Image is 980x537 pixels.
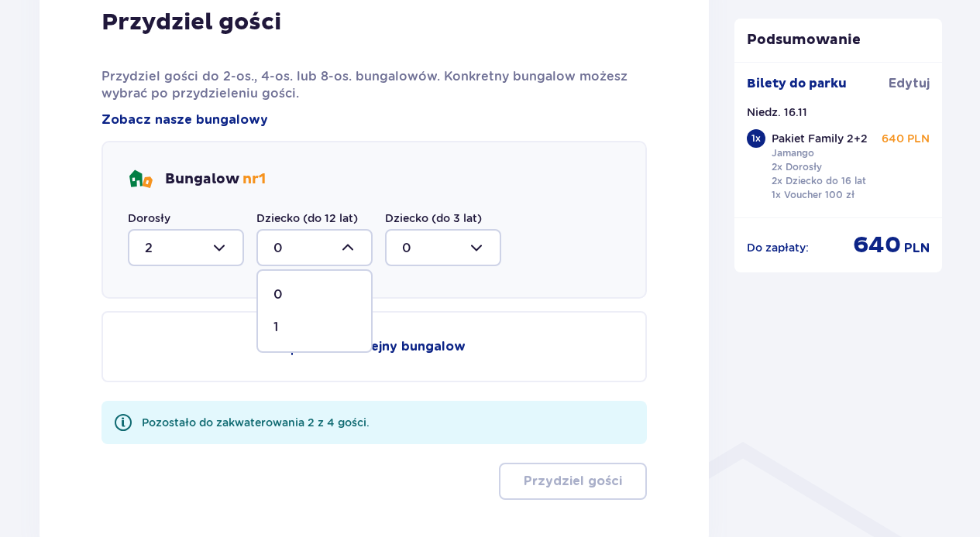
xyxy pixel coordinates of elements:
[101,111,268,128] a: Zobacz nasze bungalowy
[734,31,942,50] p: Podsumowanie
[882,131,930,146] p: 640 PLN
[101,311,648,382] button: Dodaj kolejny bungalow
[165,170,266,189] p: Bungalow
[311,338,466,355] p: Dodaj kolejny bungalow
[385,210,482,226] label: Dziecko (do 3 lat)
[128,210,170,226] label: Dorosły
[772,146,814,160] p: Jamango
[101,8,281,37] p: Przydziel gości
[904,240,930,257] span: PLN
[524,473,622,490] p: Przydziel gości
[747,129,765,148] div: 1 x
[142,415,370,430] div: Pozostało do zakwaterowania 2 z 4 gości.
[128,167,153,192] img: bungalows Icon
[747,240,809,255] p: Do zapłaty :
[273,286,283,303] p: 0
[747,104,807,120] p: Niedz. 16.11
[256,210,358,226] label: Dziecko (do 12 lat)
[499,463,647,500] button: Przydziel gości
[747,75,847,92] p: Bilety do parku
[273,319,278,336] p: 1
[772,131,868,146] p: Pakiet Family 2+2
[242,170,266,188] span: nr 1
[101,68,648,102] p: Przydziel gości do 2-os., 4-os. lub 8-os. bungalowów. Konkretny bungalow możesz wybrać po przydzi...
[772,160,866,202] p: 2x Dorosły 2x Dziecko do 16 lat 1x Voucher 100 zł
[889,75,930,92] span: Edytuj
[853,231,901,260] span: 640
